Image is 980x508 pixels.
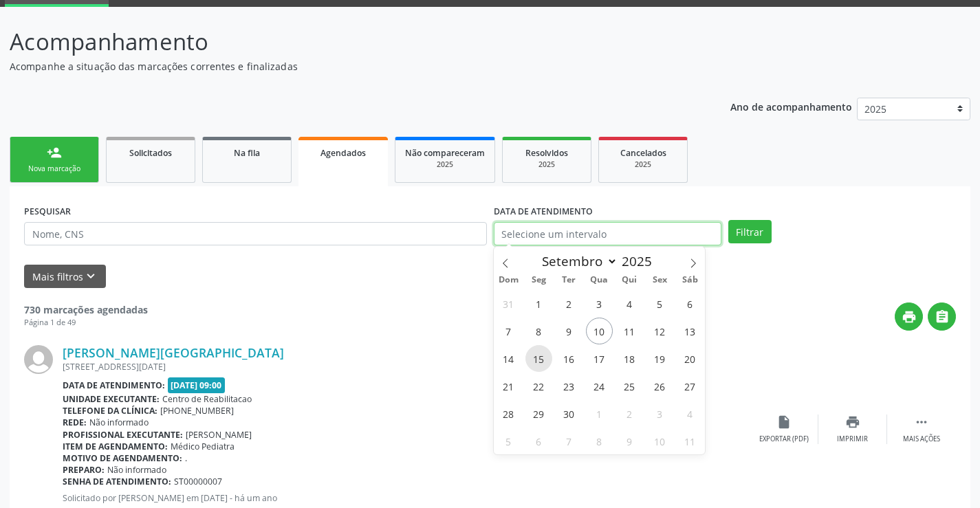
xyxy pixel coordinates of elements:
span: Outubro 10, 2025 [646,428,673,454]
div: 2025 [405,159,485,170]
span: Agosto 31, 2025 [495,290,522,317]
i:  [914,415,929,430]
span: Outubro 1, 2025 [586,400,613,427]
span: Outubro 3, 2025 [646,400,673,427]
b: Profissional executante: [63,429,183,441]
span: Setembro 15, 2025 [525,345,552,372]
span: Outubro 9, 2025 [616,428,643,454]
span: Dom [494,276,524,285]
div: 2025 [512,159,581,170]
span: Sáb [675,276,705,285]
span: Resolvidos [525,147,568,159]
label: DATA DE ATENDIMENTO [494,201,593,222]
a: [PERSON_NAME][GEOGRAPHIC_DATA] [63,345,284,360]
i: print [902,309,917,324]
span: Ter [554,276,584,285]
span: Setembro 30, 2025 [556,400,582,427]
span: Setembro 5, 2025 [646,290,673,317]
span: Setembro 19, 2025 [646,345,673,372]
span: Solicitados [129,147,172,159]
span: Outubro 2, 2025 [616,400,643,427]
span: Na fila [234,147,260,159]
div: Imprimir [837,434,868,444]
b: Unidade executante: [63,393,160,405]
span: Outubro 8, 2025 [586,428,613,454]
span: Setembro 16, 2025 [556,345,582,372]
i: keyboard_arrow_down [83,269,98,284]
span: Setembro 4, 2025 [616,290,643,317]
div: Mais ações [903,434,940,444]
span: Não informado [89,417,149,428]
span: ST00000007 [174,476,222,487]
div: person_add [47,145,62,160]
i: print [845,415,860,430]
input: Year [618,252,663,270]
span: Setembro 10, 2025 [586,318,613,344]
span: Não informado [107,464,166,476]
span: . [185,452,187,464]
div: Nova marcação [20,164,89,174]
p: Acompanhamento [10,25,682,59]
span: Setembro 20, 2025 [677,345,704,372]
span: Setembro 21, 2025 [495,373,522,399]
i:  [935,309,950,324]
span: Setembro 27, 2025 [677,373,704,399]
div: Exportar (PDF) [759,434,809,444]
span: Qui [614,276,644,285]
span: Seg [523,276,554,285]
span: Setembro 1, 2025 [525,290,552,317]
span: Setembro 7, 2025 [495,318,522,344]
b: Motivo de agendamento: [63,452,182,464]
button: print [895,302,923,331]
span: Setembro 6, 2025 [677,290,704,317]
span: Setembro 12, 2025 [646,318,673,344]
div: Página 1 de 49 [24,317,148,329]
span: Setembro 28, 2025 [495,400,522,427]
span: Cancelados [620,147,666,159]
span: Outubro 11, 2025 [677,428,704,454]
span: Outubro 5, 2025 [495,428,522,454]
b: Preparo: [63,464,105,476]
span: Setembro 29, 2025 [525,400,552,427]
b: Telefone da clínica: [63,405,157,417]
span: Outubro 4, 2025 [677,400,704,427]
span: Setembro 18, 2025 [616,345,643,372]
span: Outubro 6, 2025 [525,428,552,454]
b: Senha de atendimento: [63,476,171,487]
span: Centro de Reabilitacao [162,393,252,405]
b: Item de agendamento: [63,441,168,452]
input: Nome, CNS [24,222,487,245]
span: Setembro 22, 2025 [525,373,552,399]
label: PESQUISAR [24,201,71,222]
b: Data de atendimento: [63,379,165,391]
span: Setembro 8, 2025 [525,318,552,344]
div: 2025 [609,159,677,170]
span: Qua [584,276,614,285]
b: Rede: [63,417,87,428]
img: img [24,345,53,374]
span: [PERSON_NAME] [186,429,252,441]
button: Filtrar [728,220,772,243]
span: Setembro 26, 2025 [646,373,673,399]
strong: 730 marcações agendadas [24,303,148,316]
i: insert_drive_file [776,415,792,430]
div: [STREET_ADDRESS][DATE] [63,361,750,373]
span: Sex [644,276,675,285]
span: Médico Pediatra [171,441,235,452]
select: Month [536,252,618,271]
span: Setembro 3, 2025 [586,290,613,317]
p: Ano de acompanhamento [730,98,852,115]
span: [PHONE_NUMBER] [160,405,234,417]
span: Setembro 2, 2025 [556,290,582,317]
span: Não compareceram [405,147,485,159]
span: [DATE] 09:00 [168,377,226,393]
span: Setembro 14, 2025 [495,345,522,372]
span: Setembro 25, 2025 [616,373,643,399]
span: Setembro 9, 2025 [556,318,582,344]
button: Mais filtroskeyboard_arrow_down [24,265,106,289]
span: Outubro 7, 2025 [556,428,582,454]
span: Agendados [320,147,366,159]
p: Solicitado por [PERSON_NAME] em [DATE] - há um ano [63,492,750,504]
input: Selecione um intervalo [494,222,721,245]
span: Setembro 24, 2025 [586,373,613,399]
